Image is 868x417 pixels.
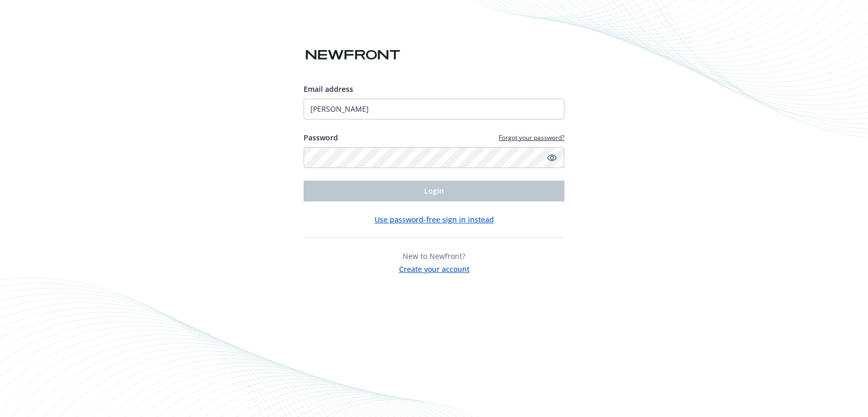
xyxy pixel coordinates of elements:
button: Create your account [399,261,469,275]
input: Enter your email [304,99,564,120]
img: Newfront logo [304,46,402,64]
a: Show password [546,151,558,164]
span: New to Newfront? [403,251,465,261]
label: Password [304,132,338,143]
button: Use password-free sign in instead [375,214,494,225]
input: Enter your password [304,147,564,168]
button: Login [304,181,564,201]
span: Email address [304,84,353,94]
span: Login [424,186,444,196]
a: Forgot your password? [499,133,564,142]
